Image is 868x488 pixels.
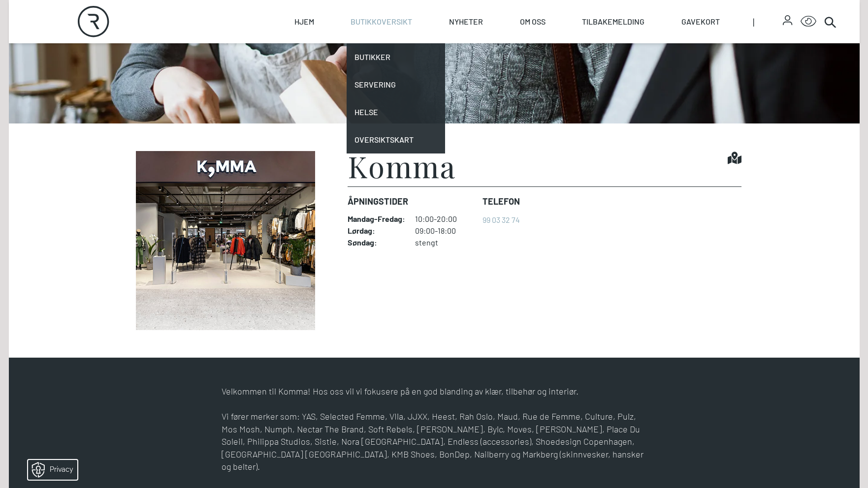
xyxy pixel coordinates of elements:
[348,214,405,224] dt: Mandag - Fredag :
[348,226,405,236] dt: Lørdag :
[482,215,520,224] a: 99 03 32 74
[347,43,445,71] a: Butikker
[415,214,475,224] dd: 10:00-20:00
[222,385,647,398] p: Velkommen til Komma! Hos oss vil vi fokusere på en god blanding av klær, tilbehør og interiør.
[347,98,445,126] a: Helse
[482,195,520,208] dt: Telefon
[415,238,475,247] dd: stengt
[222,410,647,473] p: Vi fører merker som: YAS, Selected Femme, VIla, JJXX, Heest, Rah Oslo, Maud, Rue de Femme, Cultur...
[347,126,445,153] a: Oversiktskart
[348,195,475,208] dt: Åpningstider
[801,14,816,30] button: Open Accessibility Menu
[348,151,456,181] h1: Komma
[10,457,90,483] iframe: Manage Preferences
[348,238,405,247] dt: Søndag :
[415,226,475,236] dd: 09:00-18:00
[347,71,445,98] a: Servering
